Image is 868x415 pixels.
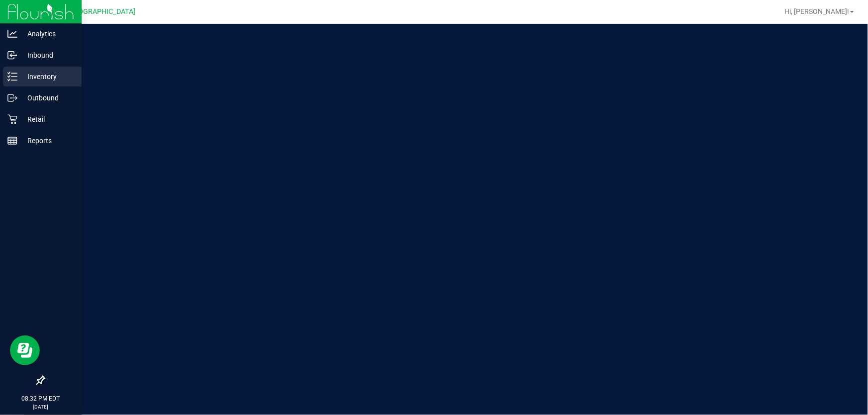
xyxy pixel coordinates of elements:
[17,135,77,147] p: Reports
[17,49,77,61] p: Inbound
[17,71,77,83] p: Inventory
[17,92,77,104] p: Outbound
[7,50,17,60] inline-svg: Inbound
[7,93,17,103] inline-svg: Outbound
[17,28,77,40] p: Analytics
[68,7,136,16] span: [GEOGRAPHIC_DATA]
[10,335,40,365] iframe: Resource center
[4,403,77,411] p: [DATE]
[4,394,77,403] p: 08:32 PM EDT
[17,113,77,125] p: Retail
[7,114,17,124] inline-svg: Retail
[784,7,849,15] span: Hi, [PERSON_NAME]!
[7,29,17,39] inline-svg: Analytics
[7,136,17,146] inline-svg: Reports
[7,72,17,82] inline-svg: Inventory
